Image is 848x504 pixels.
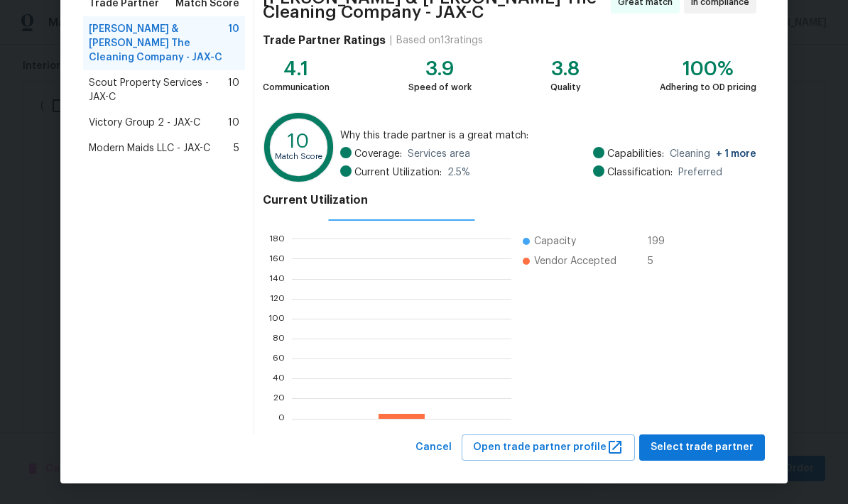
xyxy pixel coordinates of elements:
[269,255,285,263] text: 160
[340,128,756,143] span: Why this trade partner is a great match:
[408,62,472,76] div: 3.9
[639,434,765,461] button: Select trade partner
[408,80,472,94] div: Speed of work
[550,80,581,94] div: Quality
[270,295,285,303] text: 120
[354,165,442,180] span: Current Utilization:
[268,314,285,323] text: 100
[89,116,200,130] span: Victory Group 2 - JAX-C
[396,33,483,48] div: Based on 13 ratings
[447,165,470,180] span: 2.5 %
[386,33,396,48] div: |
[273,395,285,403] text: 20
[263,193,756,207] h4: Current Utilization
[473,439,624,456] span: Open trade partner profile
[273,374,285,383] text: 40
[269,234,285,243] text: 180
[716,149,756,159] span: + 1 more
[228,76,239,104] span: 10
[415,439,452,456] span: Cancel
[263,80,330,94] div: Communication
[648,254,670,268] span: 5
[269,275,285,283] text: 140
[648,234,670,248] span: 199
[263,33,386,48] h4: Trade Partner Ratings
[408,147,470,161] span: Services area
[278,415,285,423] text: 0
[550,62,581,76] div: 3.8
[288,131,310,151] text: 10
[234,141,239,155] span: 5
[607,147,664,161] span: Capabilities:
[275,153,322,160] text: Match Score
[89,76,228,104] span: Scout Property Services - JAX-C
[534,254,616,268] span: Vendor Accepted
[660,80,756,94] div: Adhering to OD pricing
[273,334,285,343] text: 80
[228,116,239,130] span: 10
[534,234,576,248] span: Capacity
[354,147,402,161] span: Coverage:
[410,434,457,461] button: Cancel
[89,141,210,155] span: Modern Maids LLC - JAX-C
[273,354,285,363] text: 60
[263,62,330,76] div: 4.1
[651,439,754,456] span: Select trade partner
[660,62,756,76] div: 100%
[678,165,722,180] span: Preferred
[462,434,635,461] button: Open trade partner profile
[607,165,673,180] span: Classification:
[670,147,756,161] span: Cleaning
[89,22,228,65] span: [PERSON_NAME] & [PERSON_NAME] The Cleaning Company - JAX-C
[228,22,239,65] span: 10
